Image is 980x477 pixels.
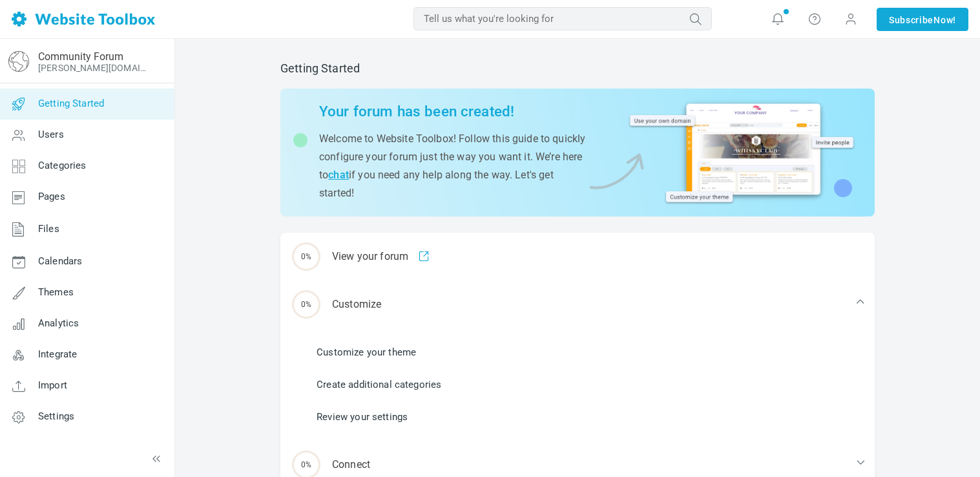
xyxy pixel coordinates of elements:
span: Import [38,379,67,391]
span: Integrate [38,348,77,360]
a: chat [328,169,349,181]
div: View your forum [280,233,875,281]
span: Getting Started [38,98,104,109]
span: Categories [38,160,87,171]
img: globe-icon.png [8,51,29,72]
a: Community Forum [38,50,123,63]
a: 0% View your forum [280,233,875,281]
span: Analytics [38,317,79,329]
span: 0% [292,242,320,271]
a: SubscribeNow! [877,8,968,31]
input: Tell us what you're looking for [413,7,712,30]
h2: Your forum has been created! [319,103,586,120]
a: Create additional categories [317,377,441,392]
a: Customize your theme [317,345,416,359]
span: Themes [38,286,74,298]
h2: Getting Started [280,61,875,76]
a: Review your settings [317,410,408,424]
div: Customize [280,281,875,328]
a: [PERSON_NAME][DOMAIN_NAME]/?authtoken=8241e946cdd3aff3fe78ca39f8a25e11&rememberMe=1 [38,63,151,73]
span: 0% [292,290,320,319]
span: Calendars [38,255,82,267]
span: Now! [933,13,956,27]
span: Files [38,223,59,235]
span: Pages [38,191,65,202]
p: Welcome to Website Toolbox! Follow this guide to quickly configure your forum just the way you wa... [319,130,586,202]
span: Users [38,129,64,140]
span: Settings [38,410,74,422]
